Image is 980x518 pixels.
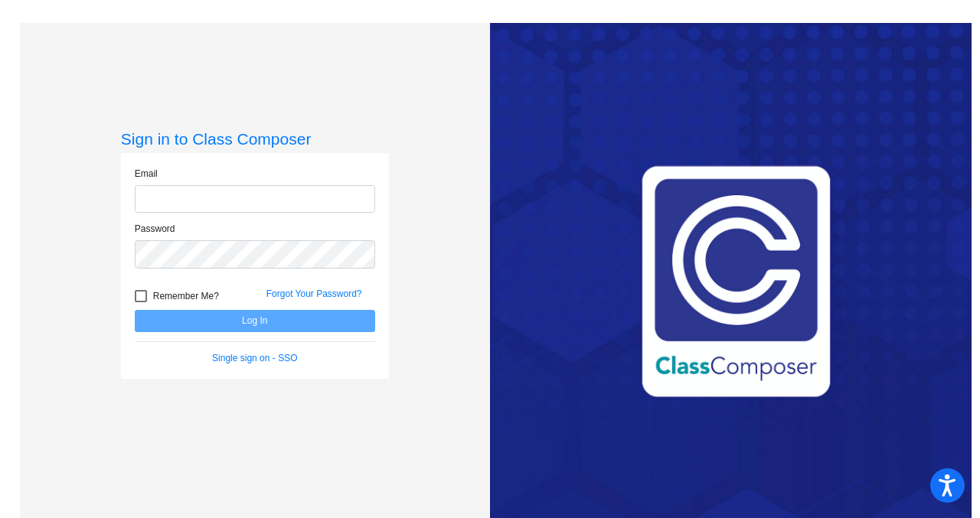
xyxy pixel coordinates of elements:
label: Password [135,222,175,236]
a: Single sign on - SSO [212,353,297,363]
span: Remember Me? [153,287,219,305]
label: Email [135,167,158,181]
h3: Sign in to Class Composer [121,129,389,148]
a: Forgot Your Password? [266,288,362,299]
button: Log In [135,310,375,332]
